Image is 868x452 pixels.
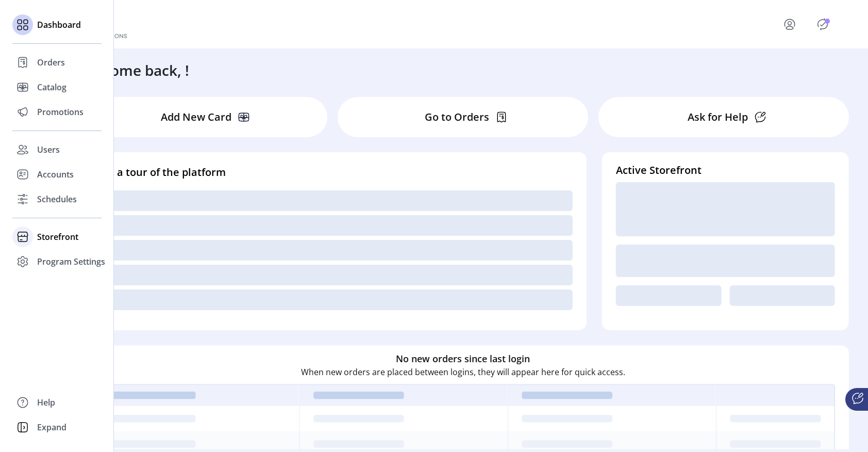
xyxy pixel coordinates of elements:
span: Schedules [37,193,77,205]
button: Publisher Panel [814,16,831,33]
p: Go to Orders [425,109,489,125]
span: Program Settings [37,255,105,268]
p: Add New Card [161,109,231,125]
button: menu [769,12,814,37]
span: Users [37,143,60,156]
span: Storefront [37,231,78,243]
p: When new orders are placed between logins, they will appear here for quick access. [301,366,625,378]
span: Catalog [37,81,66,93]
span: Dashboard [37,19,81,31]
h3: Welcome back, ! [77,59,189,81]
h4: Take a tour of the platform [91,165,573,180]
span: Promotions [37,106,84,118]
span: Expand [37,421,66,433]
span: Orders [37,56,65,69]
h6: No new orders since last login [396,352,530,366]
span: Accounts [37,168,74,181]
span: Help [37,396,55,409]
h4: Active Storefront [616,163,835,178]
p: Ask for Help [688,109,748,125]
